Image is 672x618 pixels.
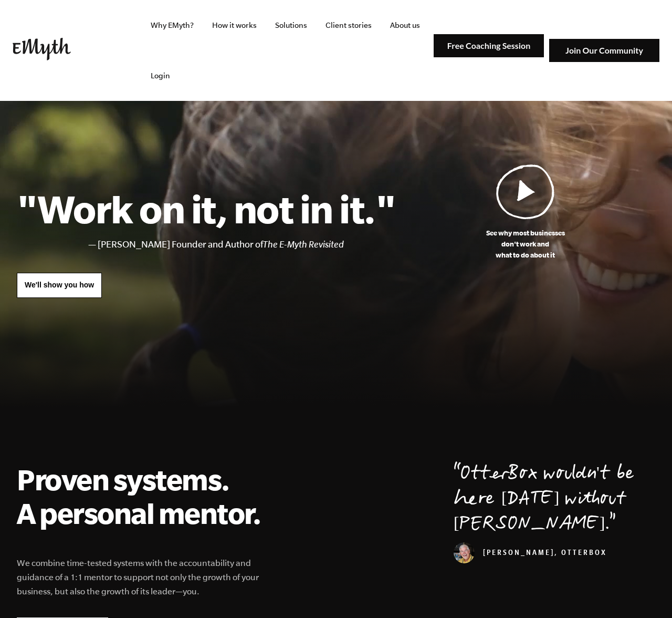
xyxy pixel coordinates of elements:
[17,273,102,298] a: We'll show you how
[619,568,672,618] iframe: Chat Widget
[263,239,344,250] i: The E-Myth Revisited
[13,38,71,60] img: EMyth
[17,462,273,530] h2: Proven systems. A personal mentor.
[395,228,655,261] p: See why most businesses don't work and what to do about it
[454,542,475,563] img: Curt Richardson, OtterBox
[496,164,555,219] img: Play Video
[549,39,659,63] img: Join Our Community
[17,556,273,599] p: We combine time-tested systems with the accountability and guidance of a 1:1 mentor to support no...
[142,50,178,101] a: Login
[25,281,94,289] span: We'll show you how
[434,34,544,58] img: Free Coaching Session
[395,164,655,261] a: See why most businessesdon't work andwhat to do about it
[17,186,395,232] h1: "Work on it, not in it."
[98,237,395,252] li: [PERSON_NAME] Founder and Author of
[454,462,655,538] p: OtterBox wouldn't be here [DATE] without [PERSON_NAME].
[454,550,607,558] cite: [PERSON_NAME], OtterBox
